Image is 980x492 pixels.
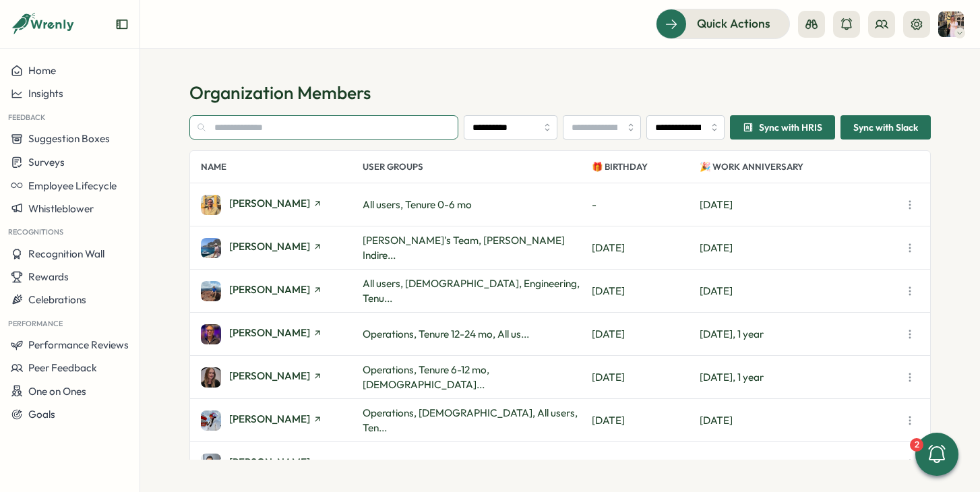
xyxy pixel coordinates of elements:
[363,363,489,391] span: Operations, Tenure 6-12 mo, [DEMOGRAPHIC_DATA]...
[229,414,310,424] span: [PERSON_NAME]
[229,371,310,381] span: [PERSON_NAME]
[700,370,900,385] p: [DATE], 1 year
[229,198,310,208] span: [PERSON_NAME]
[700,241,900,255] p: [DATE]
[201,410,363,431] a: Alara Kivilcim[PERSON_NAME]
[115,18,129,31] button: Expand sidebar
[201,367,221,388] img: Aimee Weston
[363,198,472,211] span: All users, Tenure 0-6 mo
[229,328,310,338] span: [PERSON_NAME]
[28,202,94,215] span: Whistleblower
[363,277,580,305] span: All users, [DEMOGRAPHIC_DATA], Engineering, Tenu...
[697,15,770,32] span: Quick Actions
[28,132,110,145] span: Suggestion Boxes
[28,270,69,283] span: Rewards
[592,241,700,255] p: [DATE]
[656,9,790,38] button: Quick Actions
[28,338,129,351] span: Performance Reviews
[363,328,529,340] span: Operations, Tenure 12-24 mo, All us...
[201,195,221,215] img: Adam Hojeij
[28,87,63,100] span: Insights
[363,234,565,262] span: [PERSON_NAME]'s Team, [PERSON_NAME] Indire...
[189,81,931,104] h1: Organization Members
[730,115,835,140] button: Sync with HRIS
[28,408,55,421] span: Goals
[28,361,97,374] span: Peer Feedback
[915,433,958,476] button: 2
[910,438,923,452] div: 2
[363,406,578,434] span: Operations, [DEMOGRAPHIC_DATA], All users, Ten...
[840,115,931,140] button: Sync with Slack
[201,281,221,301] img: Adria Figueres
[28,293,86,306] span: Celebrations
[363,151,592,183] p: User Groups
[201,454,363,474] a: Alberto Roldan[PERSON_NAME]
[700,284,900,299] p: [DATE]
[229,457,310,467] span: [PERSON_NAME]
[592,284,700,299] p: [DATE]
[592,456,700,471] p: [DATE]
[28,385,86,398] span: One on Ones
[28,247,104,260] span: Recognition Wall
[201,238,221,258] img: Adam Ursell
[201,238,363,258] a: Adam Ursell[PERSON_NAME]
[28,179,117,192] span: Employee Lifecycle
[201,151,363,183] p: Name
[28,156,65,168] span: Surveys
[700,413,900,428] p: [DATE]
[201,454,221,474] img: Alberto Roldan
[229,284,310,295] span: [PERSON_NAME]
[592,197,700,212] p: -
[363,457,522,470] span: All users, Engineering, Tenure 36+ ...
[700,456,900,471] p: [DATE], 3 years
[201,281,363,301] a: Adria Figueres[PERSON_NAME]
[700,327,900,342] p: [DATE], 1 year
[592,327,700,342] p: [DATE]
[592,370,700,385] p: [DATE]
[28,64,56,77] span: Home
[700,197,900,212] p: [DATE]
[592,151,700,183] p: 🎁 Birthday
[201,410,221,431] img: Alara Kivilcim
[592,413,700,428] p: [DATE]
[201,367,363,388] a: Aimee Weston[PERSON_NAME]
[759,123,822,132] span: Sync with HRIS
[853,116,918,139] span: Sync with Slack
[700,151,900,183] p: 🎉 Work Anniversary
[201,324,221,344] img: Adrian Pearcey
[938,11,964,37] img: Hannah Saunders
[229,241,310,251] span: [PERSON_NAME]
[201,195,363,215] a: Adam Hojeij[PERSON_NAME]
[201,324,363,344] a: Adrian Pearcey[PERSON_NAME]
